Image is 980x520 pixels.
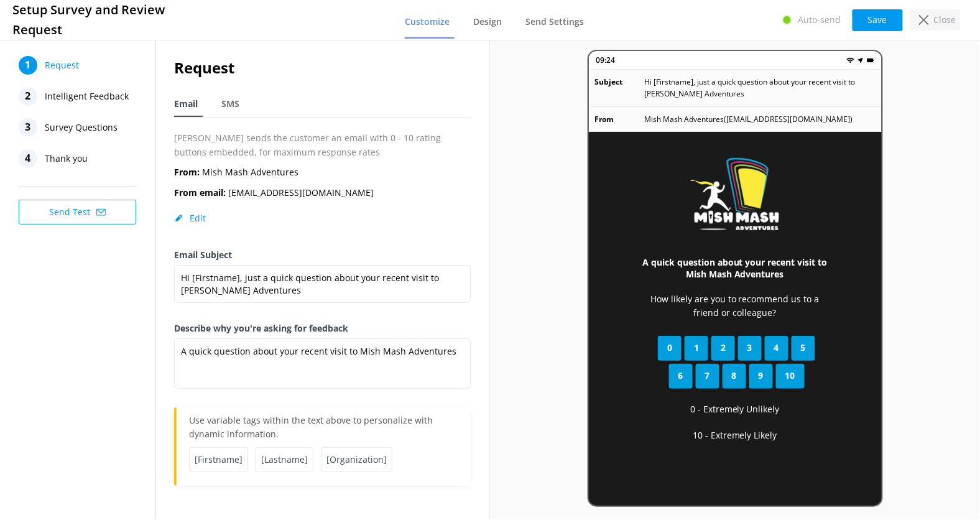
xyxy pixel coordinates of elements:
span: [Organization] [321,447,392,472]
span: Customize [405,16,450,28]
b: From: [174,166,200,178]
p: 09:24 [596,54,616,66]
span: 1 [694,341,699,355]
textarea: Hi [Firstname], just a quick question about your recent visit to [PERSON_NAME] Adventures [174,265,471,303]
label: Email Subject [174,248,471,262]
span: 0 [667,341,672,355]
div: 4 [19,149,37,168]
p: Hi [Firstname], just a quick question about your recent visit to [PERSON_NAME] Adventures [645,76,876,100]
p: [EMAIL_ADDRESS][DOMAIN_NAME] [174,186,374,200]
img: battery.png [867,57,874,64]
span: 5 [801,341,806,355]
textarea: A quick question about your recent visit to Mish Mash Adventures [174,338,471,389]
img: wifi.png [847,57,854,64]
b: From email: [174,187,226,198]
p: Auto-send [798,13,841,27]
span: Email [174,98,198,110]
span: SMS [221,98,239,110]
span: 2 [721,341,726,355]
button: Edit [174,212,206,225]
span: [Firstname] [189,447,248,472]
div: 3 [19,118,37,137]
span: 4 [774,341,779,355]
p: Use variable tags within the text above to personalize with dynamic information. [189,414,458,447]
p: Subject [595,76,645,100]
span: Design [473,16,502,28]
div: 2 [19,87,37,106]
span: [Lastname] [256,447,313,472]
button: Save [853,9,903,31]
span: 3 [747,341,752,355]
h3: A quick question about your recent visit to Mish Mash Adventures [639,256,832,280]
span: Request [45,56,79,75]
p: Close [934,13,956,27]
span: 8 [732,369,737,383]
span: Thank you [45,149,88,168]
span: 9 [759,369,764,383]
span: Intelligent Feedback [45,87,129,106]
span: 7 [705,369,710,383]
img: 854-1759242456.png [680,157,790,231]
button: Send Test [19,200,136,225]
p: Mish Mash Adventures ( [EMAIL_ADDRESS][DOMAIN_NAME] ) [645,113,853,125]
span: Send Settings [525,16,584,28]
p: Mish Mash Adventures [174,165,298,179]
span: 6 [678,369,683,383]
span: Survey Questions [45,118,118,137]
p: 0 - Extremely Unlikely [690,402,780,416]
p: How likely are you to recommend us to a friend or colleague? [639,292,832,320]
p: 10 - Extremely Likely [693,429,777,442]
p: [PERSON_NAME] sends the customer an email with 0 - 10 rating buttons embedded, for maximum respon... [174,131,471,159]
label: Describe why you're asking for feedback [174,322,471,335]
p: From [595,113,645,125]
img: near-me.png [857,57,864,64]
span: 10 [785,369,795,383]
h2: Request [174,56,471,80]
div: 1 [19,56,37,75]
